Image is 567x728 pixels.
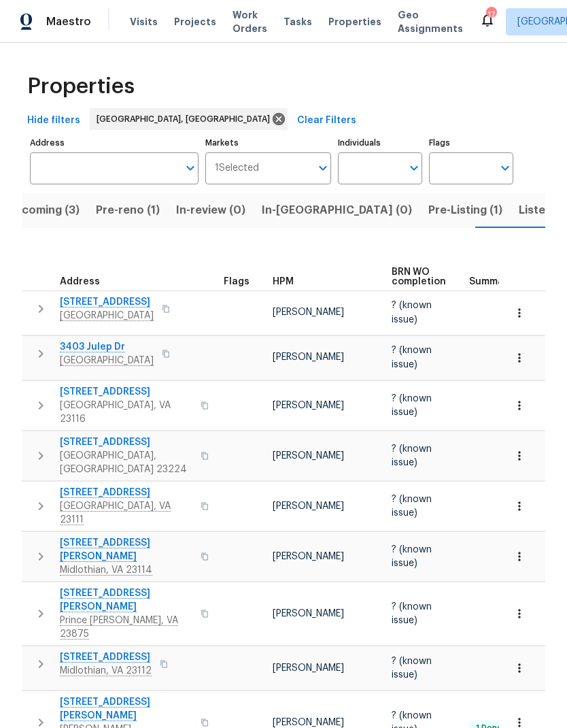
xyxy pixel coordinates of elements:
[392,346,432,369] span: ? (known issue)
[392,545,432,568] span: ? (known issue)
[338,139,422,147] label: Individuals
[392,267,446,286] span: BRN WO completion
[205,139,332,147] label: Markets
[273,401,344,410] span: [PERSON_NAME]
[392,444,432,467] span: ? (known issue)
[273,451,344,461] span: [PERSON_NAME]
[273,718,344,727] span: [PERSON_NAME]
[60,399,192,426] span: [GEOGRAPHIC_DATA], VA 23116
[60,435,192,449] span: [STREET_ADDRESS]
[176,201,245,220] span: In-review (0)
[486,8,496,22] div: 17
[60,277,100,286] span: Address
[469,277,513,286] span: Summary
[22,108,86,133] button: Hide filters
[392,394,432,417] span: ? (known issue)
[297,112,356,129] span: Clear Filters
[7,201,80,220] span: Upcoming (3)
[429,139,513,147] label: Flags
[273,352,344,362] span: [PERSON_NAME]
[405,159,424,178] button: Open
[46,15,91,29] span: Maestro
[30,139,199,147] label: Address
[392,602,432,625] span: ? (known issue)
[292,108,362,133] button: Clear Filters
[398,8,463,35] span: Geo Assignments
[273,663,344,673] span: [PERSON_NAME]
[283,17,312,27] span: Tasks
[27,112,80,129] span: Hide filters
[273,501,344,511] span: [PERSON_NAME]
[392,657,432,680] span: ? (known issue)
[130,15,158,29] span: Visits
[262,201,412,220] span: In-[GEOGRAPHIC_DATA] (0)
[174,15,216,29] span: Projects
[215,163,259,174] span: 1 Selected
[273,277,294,286] span: HPM
[496,159,515,178] button: Open
[90,108,288,130] div: [GEOGRAPHIC_DATA], [GEOGRAPHIC_DATA]
[392,495,432,518] span: ? (known issue)
[224,277,250,286] span: Flags
[96,201,160,220] span: Pre-reno (1)
[328,15,381,29] span: Properties
[273,552,344,561] span: [PERSON_NAME]
[60,385,192,399] span: [STREET_ADDRESS]
[392,301,432,324] span: ? (known issue)
[313,159,332,178] button: Open
[273,609,344,618] span: [PERSON_NAME]
[181,159,200,178] button: Open
[273,308,344,317] span: [PERSON_NAME]
[27,80,135,93] span: Properties
[233,8,267,35] span: Work Orders
[97,112,275,126] span: [GEOGRAPHIC_DATA], [GEOGRAPHIC_DATA]
[428,201,502,220] span: Pre-Listing (1)
[60,449,192,476] span: [GEOGRAPHIC_DATA], [GEOGRAPHIC_DATA] 23224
